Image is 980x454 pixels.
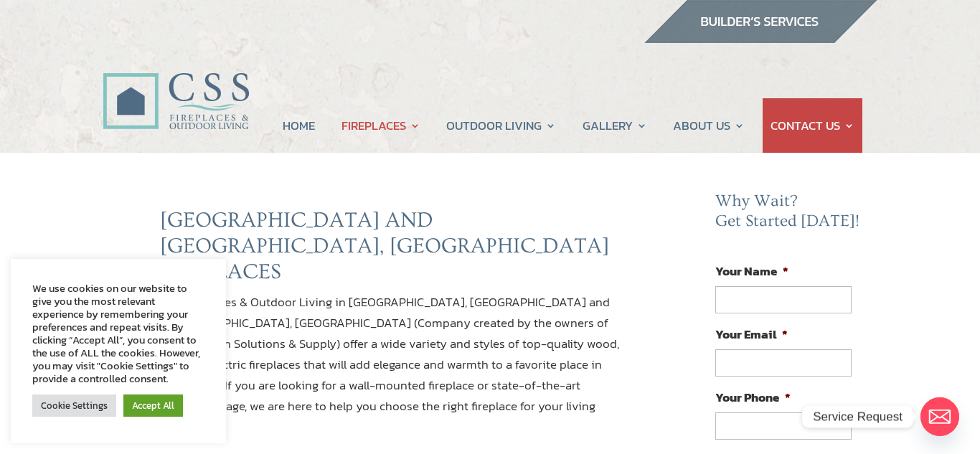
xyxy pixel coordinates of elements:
[583,98,647,153] a: GALLERY
[715,263,788,279] label: Your Name
[920,397,959,436] a: Email
[160,207,621,292] h2: [GEOGRAPHIC_DATA] AND [GEOGRAPHIC_DATA], [GEOGRAPHIC_DATA] FIREPLACES
[32,394,116,417] a: Cookie Settings
[160,292,621,449] p: CSS Fireplaces & Outdoor Living in [GEOGRAPHIC_DATA], [GEOGRAPHIC_DATA] and in [GEOGRAPHIC_DATA],...
[673,98,745,153] a: ABOUT US
[715,326,788,342] label: Your Email
[715,389,791,405] label: Your Phone
[341,98,420,153] a: FIREPLACES
[103,33,249,137] img: CSS Fireplaces & Outdoor Living (Formerly Construction Solutions & Supply)- Jacksonville Ormond B...
[715,191,863,238] h2: Why Wait? Get Started [DATE]!
[283,98,315,153] a: HOME
[32,282,204,385] div: We use cookies on our website to give you the most relevant experience by remembering your prefer...
[123,394,183,417] a: Accept All
[446,98,556,153] a: OUTDOOR LIVING
[771,98,854,153] a: CONTACT US
[644,29,877,48] a: builder services construction supply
